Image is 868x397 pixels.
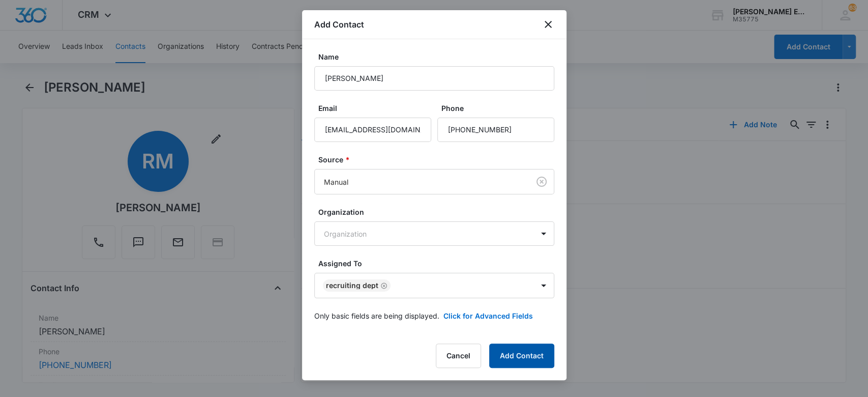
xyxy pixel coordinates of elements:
[436,344,481,368] button: Cancel
[318,51,558,62] label: Name
[441,103,558,114] label: Phone
[318,258,558,269] label: Assigned To
[437,118,554,142] input: Phone
[326,282,378,289] div: Recruiting Dept
[318,103,435,114] label: Email
[314,66,554,91] input: Name
[314,18,364,31] h1: Add Contact
[378,282,387,289] div: Remove Recruiting Dept
[489,344,554,368] button: Add Contact
[314,118,431,142] input: Email
[533,174,550,190] button: Clear
[318,154,558,165] label: Source
[542,18,554,31] button: close
[314,310,439,321] p: Only basic fields are being displayed.
[318,207,558,217] label: Organization
[443,310,533,321] button: Click for Advanced Fields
